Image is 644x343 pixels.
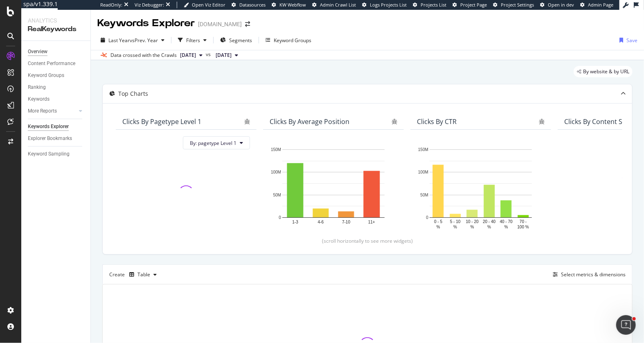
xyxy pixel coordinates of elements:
span: Project Settings [501,2,534,8]
div: ReadOnly: [100,2,122,8]
div: legacy label [574,66,633,77]
div: Explorer Bookmarks [28,134,72,143]
text: 4-6 [318,220,324,225]
text: % [453,225,457,229]
div: Save [626,37,637,44]
text: % [504,225,508,229]
text: % [471,225,474,229]
a: Projects List [413,2,446,8]
button: Save [616,34,637,47]
div: Clicks By Average Position [270,117,349,126]
span: Project Page [460,2,487,8]
a: Overview [28,47,85,56]
a: Open in dev [540,2,574,8]
div: bug [244,119,250,124]
button: By: pagetype Level 1 [183,136,250,149]
a: Keywords Explorer [28,122,85,131]
text: 7-10 [342,220,350,225]
div: Viz Debugger: [135,2,164,8]
button: Select metrics & dimensions [549,270,626,280]
text: 1-3 [292,220,298,225]
span: Admin Page [588,2,613,8]
div: Filters [186,37,200,44]
text: % [437,225,440,229]
div: Keywords Explorer [28,122,69,131]
div: Clicks By CTR [417,117,457,126]
text: 150M [271,147,281,152]
text: 0 [426,215,428,220]
div: Overview [28,47,47,56]
a: Open Viz Editor [184,2,225,8]
button: Keyword Groups [262,34,315,47]
button: Segments [217,34,255,47]
a: Ranking [28,83,85,92]
span: Datasources [239,2,266,8]
span: Open Viz Editor [192,2,225,8]
text: 70 - [520,219,527,224]
button: [DATE] [212,50,241,60]
text: 100M [418,170,428,175]
div: bug [392,119,397,124]
text: 50M [421,193,428,197]
span: 2024 Sep. 28th [216,52,232,59]
div: bug [539,119,545,124]
div: Table [137,272,150,277]
div: Select metrics & dimensions [561,271,626,278]
div: Clicks By pagetype Level 1 [122,117,201,126]
a: Admin Crawl List [312,2,356,8]
text: 100M [271,170,281,175]
a: Explorer Bookmarks [28,134,85,143]
div: [DOMAIN_NAME] [198,20,242,28]
a: Admin Page [580,2,613,8]
span: Admin Crawl List [320,2,356,8]
div: Create [109,268,160,281]
div: Keyword Groups [28,71,64,80]
div: Keyword Groups [274,37,311,44]
text: 0 - 5 [434,219,442,224]
div: Keywords [28,95,50,104]
div: Keyword Sampling [28,150,70,158]
div: Keywords Explorer [97,16,195,30]
button: [DATE] [177,50,206,60]
div: (scroll horizontally to see more widgets) [113,237,622,244]
text: 0 [279,215,281,220]
button: Filters [175,34,210,47]
text: % [487,225,491,229]
div: Content Performance [28,59,75,68]
a: More Reports [28,107,77,115]
button: Last YearvsPrev. Year [97,34,168,47]
span: Last Year [108,37,130,44]
div: Analytics [28,16,84,25]
a: Datasources [232,2,266,8]
svg: A chart. [270,145,397,231]
span: Segments [229,37,252,44]
div: Top Charts [118,90,148,98]
button: Table [126,268,160,281]
div: Clicks By Content Size [564,117,631,126]
text: 50M [273,193,281,197]
span: Projects List [421,2,446,8]
span: Logs Projects List [370,2,407,8]
text: 5 - 10 [450,219,461,224]
svg: A chart. [417,145,545,231]
span: vs [206,51,212,58]
a: Keyword Sampling [28,150,85,158]
text: 40 - 70 [500,219,513,224]
a: Project Settings [493,2,534,8]
text: 100 % [518,225,529,229]
div: More Reports [28,107,57,115]
div: arrow-right-arrow-left [245,21,250,27]
span: vs Prev. Year [130,37,158,44]
span: Open in dev [548,2,574,8]
text: 150M [418,147,428,152]
a: KW Webflow [272,2,306,8]
span: KW Webflow [279,2,306,8]
a: Project Page [453,2,487,8]
div: RealKeywords [28,25,84,34]
a: Logs Projects List [362,2,407,8]
a: Content Performance [28,59,85,68]
text: 11+ [368,220,375,225]
span: By: pagetype Level 1 [190,140,236,147]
